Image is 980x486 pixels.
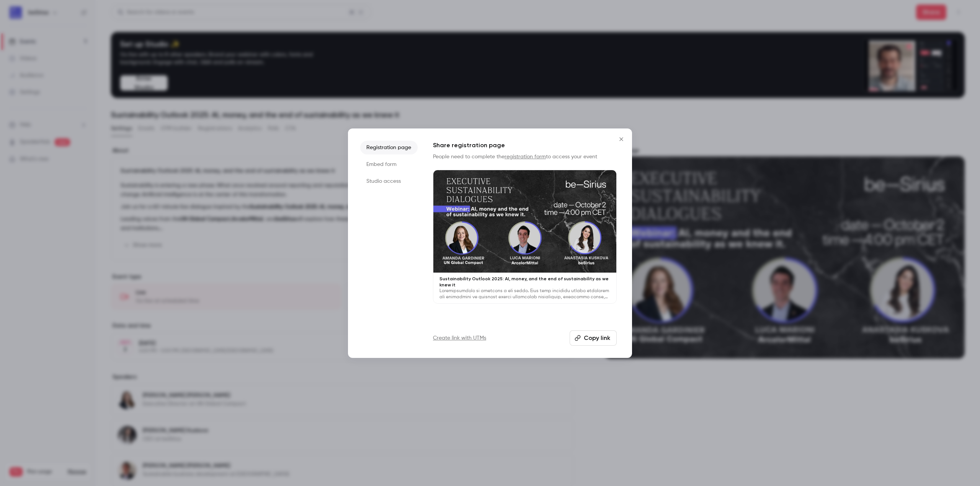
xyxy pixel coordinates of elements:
button: Copy link [570,330,617,346]
a: Sustainability Outlook 2025: AI, money, and the end of sustainability as we knew itLoremipsumdolo... [433,170,617,304]
li: Studio access [360,174,418,188]
p: Loremipsumdolo si ametcons a eli seddo. Eius temp incididu utlabo etdolorem ali enimadmini ve qui... [439,288,610,300]
a: registration form [505,154,546,159]
p: People need to complete the to access your event [433,153,617,161]
h1: Share registration page [433,141,617,150]
a: Create link with UTMs [433,334,486,342]
li: Embed form [360,158,418,171]
button: Close [614,132,629,147]
li: Registration page [360,141,418,154]
p: Sustainability Outlook 2025: AI, money, and the end of sustainability as we knew it [439,276,610,288]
